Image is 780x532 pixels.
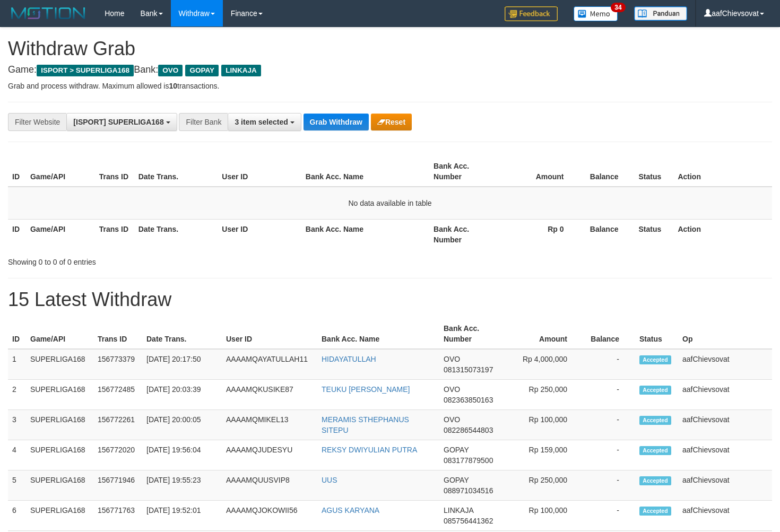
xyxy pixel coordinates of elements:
[134,219,218,249] th: Date Trans.
[26,470,93,501] td: SUPERLIGA168
[95,156,134,187] th: Trans ID
[8,38,772,59] h1: Withdraw Grab
[142,380,222,410] td: [DATE] 20:03:39
[678,349,772,380] td: aafChievsovat
[93,470,142,501] td: 156771946
[574,6,618,21] img: Button%20Memo.svg
[580,156,635,187] th: Balance
[371,114,412,130] button: Reset
[218,156,301,187] th: User ID
[8,501,26,531] td: 6
[8,440,26,470] td: 4
[8,156,26,187] th: ID
[444,517,493,525] span: Copy 085756441362 to clipboard
[8,252,317,267] div: Showing 0 to 0 of 0 entries
[142,410,222,440] td: [DATE] 20:00:05
[158,65,183,76] span: OVO
[8,65,772,75] h4: Game: Bank:
[8,219,26,249] th: ID
[322,506,379,514] a: AGUS KARYANA
[218,219,301,249] th: User ID
[93,380,142,410] td: 156772485
[222,349,317,380] td: AAAAMQAYATULLAH11
[142,501,222,531] td: [DATE] 19:52:01
[73,118,163,126] span: [ISPORT] SUPERLIGA168
[583,319,635,349] th: Balance
[8,380,26,410] td: 2
[583,380,635,410] td: -
[444,486,493,495] span: Copy 088971034516 to clipboard
[169,82,177,90] strong: 10
[222,410,317,440] td: AAAAMQMIKEL13
[8,410,26,440] td: 3
[26,380,93,410] td: SUPERLIGA168
[26,440,93,470] td: SUPERLIGA168
[639,386,671,395] span: Accepted
[444,476,469,484] span: GOPAY
[26,156,95,187] th: Game/API
[235,118,288,126] span: 3 item selected
[498,219,580,249] th: Rp 0
[142,470,222,501] td: [DATE] 19:55:23
[505,380,583,410] td: Rp 250,000
[37,65,134,76] span: ISPORT > SUPERLIGA168
[505,440,583,470] td: Rp 159,000
[673,219,772,249] th: Action
[304,114,369,130] button: Grab Withdraw
[222,440,317,470] td: AAAAMQJUDESYU
[8,5,89,21] img: MOTION_logo.png
[444,355,460,363] span: OVO
[8,113,66,131] div: Filter Website
[26,219,95,249] th: Game/API
[322,355,376,363] a: HIDAYATULLAH
[583,410,635,440] td: -
[222,470,317,501] td: AAAAMQUUSVIP8
[678,380,772,410] td: aafChievsovat
[583,440,635,470] td: -
[228,113,301,131] button: 3 item selected
[444,415,460,424] span: OVO
[634,219,673,249] th: Status
[93,501,142,531] td: 156771763
[93,319,142,349] th: Trans ID
[93,349,142,380] td: 156773379
[639,416,671,425] span: Accepted
[179,113,228,131] div: Filter Bank
[142,319,222,349] th: Date Trans.
[611,3,625,12] span: 34
[678,440,772,470] td: aafChievsovat
[678,319,772,349] th: Op
[678,470,772,501] td: aafChievsovat
[678,410,772,440] td: aafChievsovat
[142,440,222,470] td: [DATE] 19:56:04
[26,410,93,440] td: SUPERLIGA168
[505,319,583,349] th: Amount
[322,476,337,484] a: UUS
[26,319,93,349] th: Game/API
[498,156,580,187] th: Amount
[639,446,671,455] span: Accepted
[505,349,583,380] td: Rp 4,000,000
[317,319,439,349] th: Bank Acc. Name
[8,470,26,501] td: 5
[185,65,219,76] span: GOPAY
[142,349,222,380] td: [DATE] 20:17:50
[8,289,772,310] h1: 15 Latest Withdraw
[429,156,498,187] th: Bank Acc. Number
[505,410,583,440] td: Rp 100,000
[583,501,635,531] td: -
[134,156,218,187] th: Date Trans.
[8,187,772,220] td: No data available in table
[639,476,671,485] span: Accepted
[635,319,678,349] th: Status
[673,156,772,187] th: Action
[580,219,635,249] th: Balance
[505,501,583,531] td: Rp 100,000
[583,349,635,380] td: -
[221,65,261,76] span: LINKAJA
[8,349,26,380] td: 1
[639,507,671,516] span: Accepted
[444,456,493,465] span: Copy 083177879500 to clipboard
[26,501,93,531] td: SUPERLIGA168
[301,156,429,187] th: Bank Acc. Name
